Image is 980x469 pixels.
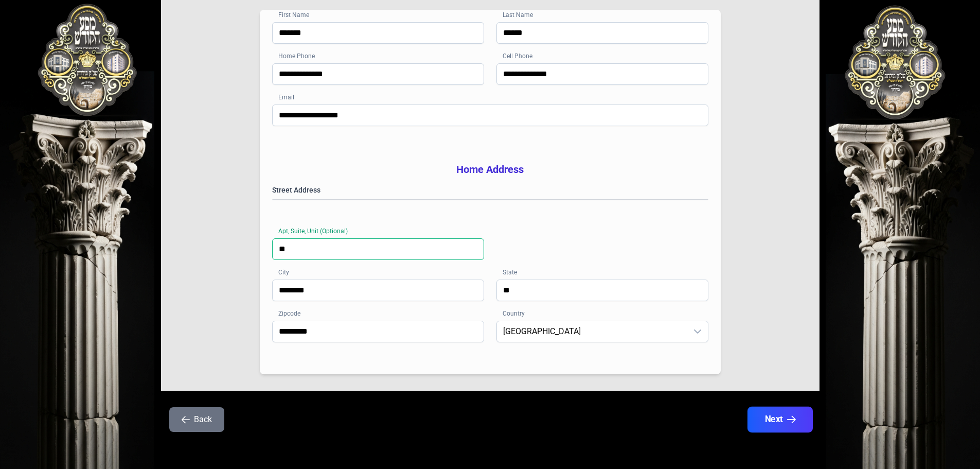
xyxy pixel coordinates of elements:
h3: Home Address [272,162,708,177]
button: Back [169,407,224,432]
span: United States [497,321,687,342]
div: dropdown trigger [687,321,708,342]
button: Next [747,407,812,432]
label: Street Address [272,185,708,195]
